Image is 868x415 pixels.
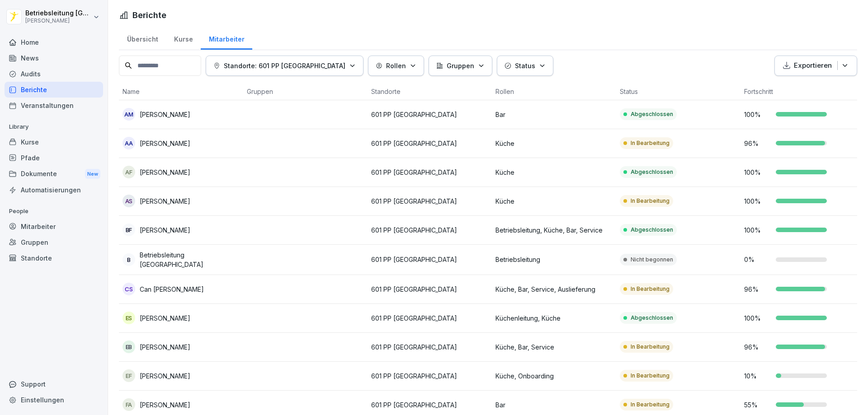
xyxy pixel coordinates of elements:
[744,168,771,177] p: 100 %
[140,313,190,323] p: [PERSON_NAME]
[123,224,135,236] div: BF
[5,34,103,50] a: Home
[140,225,190,235] p: [PERSON_NAME]
[140,284,204,294] p: Can [PERSON_NAME]
[744,110,771,119] p: 100 %
[495,196,613,206] p: Küche
[371,110,488,119] p: 601 PP [GEOGRAPHIC_DATA]
[744,400,771,410] p: 55 %
[5,376,103,392] div: Support
[5,392,103,408] div: Einstellungen
[5,204,103,219] p: People
[631,168,673,176] p: Abgeschlossen
[5,82,103,98] a: Berichte
[132,9,166,21] h1: Berichte
[447,61,474,70] p: Gruppen
[123,166,135,178] div: AF
[429,56,492,76] button: Gruppen
[5,219,103,234] a: Mitarbeiter
[119,83,243,100] th: Name
[123,283,135,295] div: CS
[495,400,613,410] p: Bar
[495,225,613,235] p: Betriebsleitung, Küche, Bar, Service
[5,150,103,166] a: Pfade
[371,342,488,352] p: 601 PP [GEOGRAPHIC_DATA]
[631,139,670,147] p: In Bearbeitung
[371,284,488,294] p: 601 PP [GEOGRAPHIC_DATA]
[123,340,135,353] div: EB
[631,197,670,205] p: In Bearbeitung
[140,110,190,119] p: [PERSON_NAME]
[368,56,424,76] button: Rollen
[123,312,135,324] div: ES
[5,66,103,82] a: Audits
[371,196,488,206] p: 601 PP [GEOGRAPHIC_DATA]
[616,83,741,100] th: Status
[744,255,771,264] p: 0 %
[5,182,103,198] a: Automatisierungen
[631,372,670,380] p: In Bearbeitung
[371,400,488,410] p: 601 PP [GEOGRAPHIC_DATA]
[371,225,488,235] p: 601 PP [GEOGRAPHIC_DATA]
[744,342,771,352] p: 96 %
[371,139,488,148] p: 601 PP [GEOGRAPHIC_DATA]
[492,83,616,100] th: Rollen
[631,343,670,351] p: In Bearbeitung
[123,253,135,266] div: B
[119,27,166,50] a: Übersicht
[741,83,865,100] th: Fortschritt
[201,27,252,50] a: Mitarbeiter
[5,98,103,113] a: Veranstaltungen
[140,196,190,206] p: [PERSON_NAME]
[123,369,135,382] div: EF
[85,169,100,179] div: New
[744,225,771,235] p: 100 %
[495,313,613,323] p: Küchenleitung, Küche
[368,83,492,100] th: Standorte
[495,139,613,148] p: Küche
[744,139,771,148] p: 96 %
[744,284,771,294] p: 96 %
[25,9,91,17] p: Betriebsleitung [GEOGRAPHIC_DATA]
[495,342,613,352] p: Küche, Bar, Service
[123,398,135,411] div: FA
[140,168,190,177] p: [PERSON_NAME]
[140,342,190,352] p: [PERSON_NAME]
[371,168,488,177] p: 601 PP [GEOGRAPHIC_DATA]
[794,61,832,71] p: Exportieren
[5,120,103,134] p: Library
[495,284,613,294] p: Küche, Bar, Service, Auslieferung
[5,134,103,150] a: Kurse
[5,234,103,250] a: Gruppen
[140,400,190,410] p: [PERSON_NAME]
[495,110,613,119] p: Bar
[243,83,368,100] th: Gruppen
[631,256,673,264] p: Nicht begonnen
[206,56,363,76] button: Standorte: 601 PP [GEOGRAPHIC_DATA]
[123,108,135,121] div: AM
[371,255,488,264] p: 601 PP [GEOGRAPHIC_DATA]
[166,27,201,50] a: Kurse
[140,139,190,148] p: [PERSON_NAME]
[5,50,103,66] a: News
[5,166,103,182] a: DokumenteNew
[495,255,613,264] p: Betriebsleitung
[631,314,673,322] p: Abgeschlossen
[5,250,103,266] a: Standorte
[371,371,488,381] p: 601 PP [GEOGRAPHIC_DATA]
[123,137,135,149] div: AA
[774,56,857,76] button: Exportieren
